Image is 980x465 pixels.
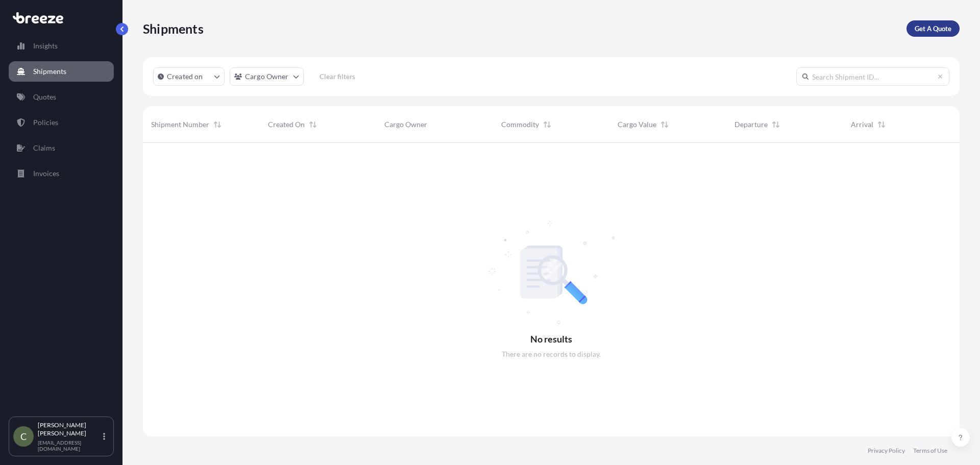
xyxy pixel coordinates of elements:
button: Sort [541,118,553,131]
span: C [20,431,27,442]
span: Cargo Owner [384,119,427,130]
p: [EMAIL_ADDRESS][DOMAIN_NAME] [38,439,101,452]
a: Invoices [9,163,114,184]
a: Insights [9,36,114,56]
p: Quotes [33,92,56,102]
a: Get A Quote [906,20,960,37]
button: Sort [658,118,671,131]
a: Shipments [9,61,114,82]
button: Sort [770,118,782,131]
button: Sort [307,118,319,131]
a: Quotes [9,87,114,107]
span: Arrival [851,119,873,130]
button: cargoOwner Filter options [230,67,304,86]
p: Cargo Owner [245,71,289,82]
span: Shipment Number [151,119,209,130]
p: Policies [33,117,58,128]
span: Departure [734,119,768,130]
span: Created On [268,119,305,130]
p: Claims [33,143,55,153]
p: Clear filters [320,71,355,82]
a: Claims [9,138,114,158]
a: Policies [9,112,114,133]
p: Get A Quote [915,23,951,34]
p: Created on [167,71,203,82]
a: Privacy Policy [868,447,905,455]
button: Sort [875,118,888,131]
p: Shipments [143,20,204,37]
button: createdOn Filter options [153,67,225,86]
button: Sort [211,118,224,131]
p: Shipments [33,66,66,77]
p: Invoices [33,168,59,179]
p: [PERSON_NAME] [PERSON_NAME] [38,421,101,437]
p: Insights [33,41,58,51]
span: Cargo Value [618,119,656,130]
a: Terms of Use [913,447,947,455]
span: Commodity [501,119,539,130]
button: Clear filters [309,68,366,85]
input: Search Shipment ID... [796,67,949,86]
